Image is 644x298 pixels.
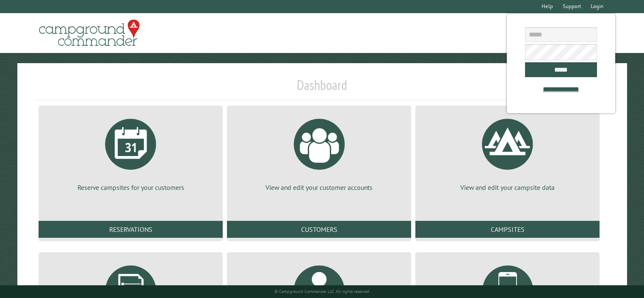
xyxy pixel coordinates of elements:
[426,112,589,192] a: View and edit your campsite data
[426,183,589,192] p: View and edit your campsite data
[39,221,223,238] a: Reservations
[49,183,213,192] p: Reserve campsites for your customers
[36,77,608,100] h1: Dashboard
[274,289,370,294] small: © Campground Commander LLC. All rights reserved.
[237,183,401,192] p: View and edit your customer accounts
[237,112,401,192] a: View and edit your customer accounts
[415,221,600,238] a: Campsites
[49,112,213,192] a: Reserve campsites for your customers
[227,221,411,238] a: Customers
[36,17,142,50] img: Campground Commander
